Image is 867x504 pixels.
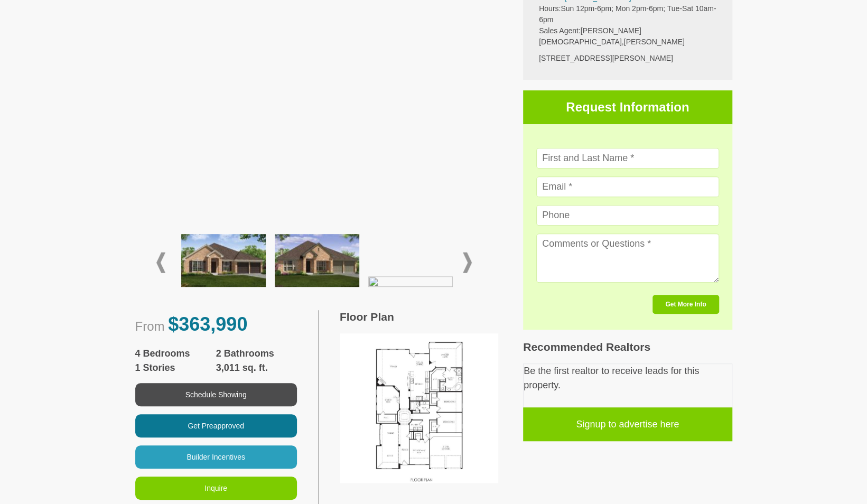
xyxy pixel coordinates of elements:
[135,319,165,333] span: From
[216,347,297,361] span: 2 Bathrooms
[523,407,732,441] a: Signup to advertise here
[539,3,716,25] p: Sun 12pm-6pm; Mon 2pm-6pm; Tue-Sat 10am-6pm
[536,205,719,226] input: Phone
[216,361,297,375] span: 3,011 sq. ft.
[523,340,732,353] h3: Recommended Realtors
[135,383,297,406] button: Schedule Showing
[536,176,719,197] input: Email *
[135,445,297,469] button: Builder Incentives
[539,25,716,48] p: [PERSON_NAME][DEMOGRAPHIC_DATA],[PERSON_NAME]
[135,361,216,375] span: 1 Stories
[340,310,502,323] h3: Floor Plan
[536,148,719,169] input: First and Last Name *
[135,477,297,500] button: Inquire
[523,90,732,124] h3: Request Information
[524,364,732,393] p: Be the first realtor to receive leads for this property.
[539,26,581,35] span: Sales Agent:
[652,295,719,314] button: Get More Info
[135,347,216,361] span: 4 Bedrooms
[135,414,297,437] button: Get Preapproved
[539,4,561,13] span: Hours:
[539,53,716,64] div: [STREET_ADDRESS][PERSON_NAME]
[168,313,247,335] span: $363,990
